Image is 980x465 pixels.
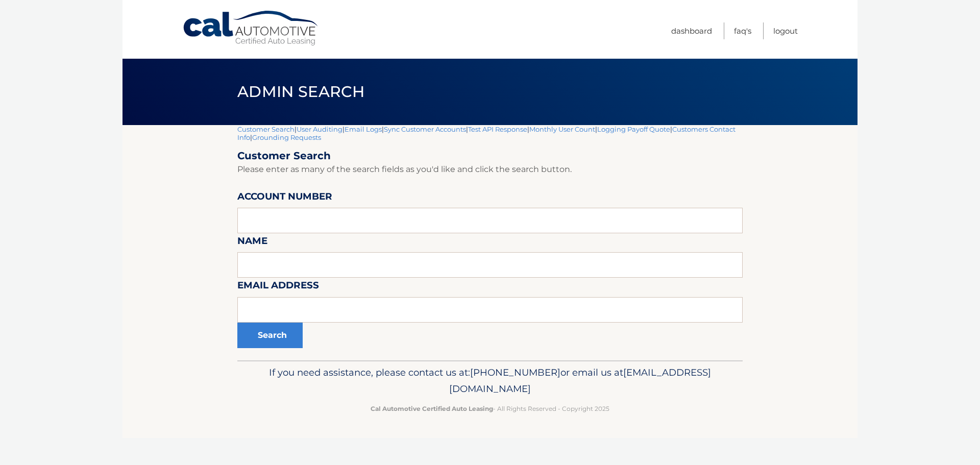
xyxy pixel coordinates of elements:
[237,150,743,162] h2: Customer Search
[345,125,382,133] a: Email Logs
[244,364,736,397] p: If you need assistance, please contact us at: or email us at
[470,366,560,378] span: [PHONE_NUMBER]
[297,125,342,133] a: User Auditing
[529,125,595,133] a: Monthly User Count
[371,405,493,412] strong: Cal Automotive Certified Auto Leasing
[773,22,798,39] a: Logout
[237,162,743,177] p: Please enter as many of the search fields as you'd like and click the search button.
[237,82,364,101] span: Admin Search
[237,125,743,360] div: | | | | | | | |
[252,133,321,141] a: Grounding Requests
[237,233,267,252] label: Name
[237,278,319,297] label: Email Address
[597,125,670,133] a: Logging Payoff Quote
[734,22,751,39] a: FAQ's
[237,125,295,133] a: Customer Search
[182,10,320,46] a: Cal Automotive
[384,125,466,133] a: Sync Customer Accounts
[237,189,332,208] label: Account Number
[468,125,527,133] a: Test API Response
[237,323,303,348] button: Search
[237,125,736,141] a: Customers Contact Info
[244,403,736,414] p: - All Rights Reserved - Copyright 2025
[671,22,712,39] a: Dashboard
